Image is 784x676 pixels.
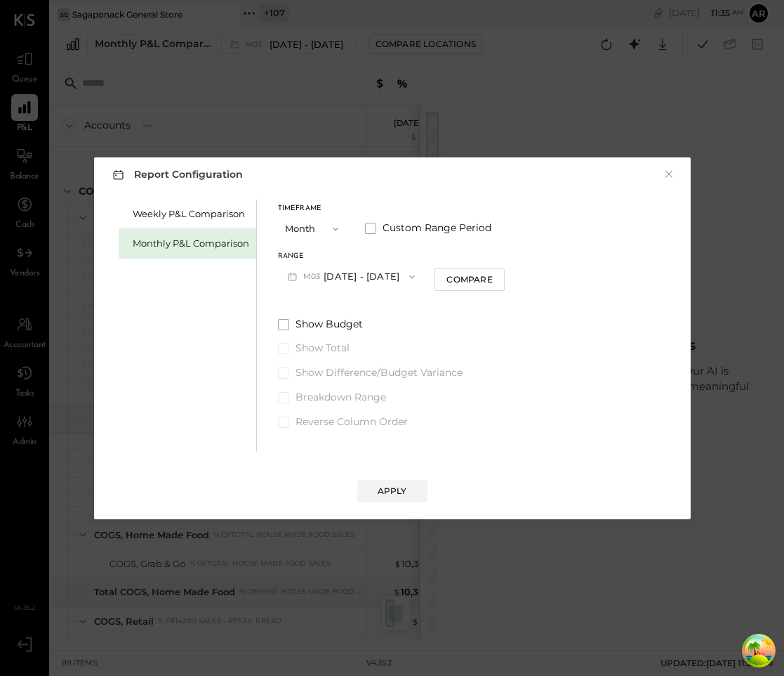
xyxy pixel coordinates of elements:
span: Show Difference/Budget Variance [295,366,463,380]
div: Range [278,253,425,260]
span: Custom Range Period [383,221,491,235]
span: Reverse Column Order [295,415,408,429]
button: × [663,167,675,181]
div: Monthly P&L Comparison [133,237,249,250]
div: Weekly P&L Comparison [133,207,249,221]
button: Compare [434,268,505,291]
span: M03 [303,271,324,282]
button: Month [278,216,348,242]
div: Timeframe [278,205,348,212]
h3: Report Configuration [109,166,243,183]
button: Apply [357,480,427,502]
span: Breakdown Range [295,391,386,405]
span: Show Budget [295,318,363,332]
span: Show Total [295,342,350,356]
button: M03[DATE] - [DATE] [278,264,425,290]
div: Apply [378,485,407,497]
div: Compare [446,273,492,285]
button: Open Tanstack query devtools [745,637,773,665]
